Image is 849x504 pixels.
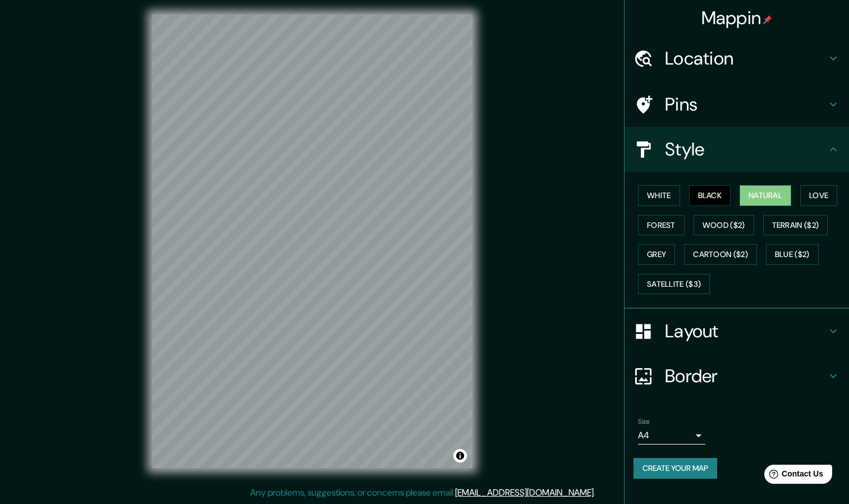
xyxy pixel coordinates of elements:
[597,486,599,500] div: .
[763,15,772,24] img: pin-icon.png
[763,215,828,236] button: Terrain ($2)
[665,320,827,342] h4: Layout
[152,15,472,468] canvas: Map
[625,354,849,398] div: Border
[800,185,837,206] button: Love
[665,47,827,70] h4: Location
[638,274,710,295] button: Satellite ($3)
[766,244,819,265] button: Blue ($2)
[453,449,467,462] button: Toggle attribution
[595,486,597,500] div: .
[740,185,791,206] button: Natural
[625,36,849,81] div: Location
[749,460,837,492] iframe: Help widget launcher
[638,244,675,265] button: Grey
[250,486,595,500] p: Any problems, suggestions, or concerns please email .
[701,7,773,29] h4: Mappin
[638,215,685,236] button: Forest
[665,365,827,387] h4: Border
[638,185,680,206] button: White
[684,244,757,265] button: Cartoon ($2)
[625,127,849,172] div: Style
[689,185,731,206] button: Black
[665,93,827,116] h4: Pins
[665,138,827,161] h4: Style
[625,309,849,354] div: Layout
[625,82,849,127] div: Pins
[634,458,717,479] button: Create your map
[694,215,754,236] button: Wood ($2)
[638,427,705,445] div: A4
[638,417,650,427] label: Size
[455,487,594,498] a: [EMAIL_ADDRESS][DOMAIN_NAME]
